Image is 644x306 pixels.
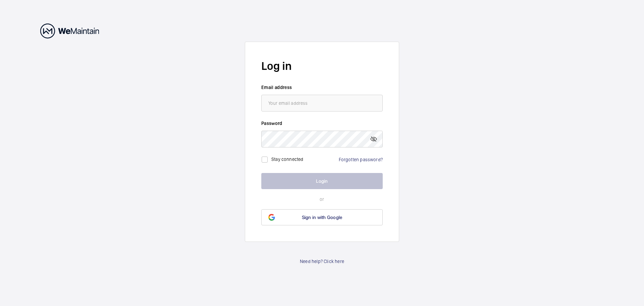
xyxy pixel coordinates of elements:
[261,120,383,127] label: Password
[271,156,304,162] label: Stay connected
[261,84,383,91] label: Email address
[339,157,383,162] a: Forgotten password?
[261,58,383,74] h2: Log in
[261,95,383,112] input: Your email address
[300,258,344,265] a: Need help? Click here
[302,215,342,220] span: Sign in with Google
[261,173,383,189] button: Login
[261,196,383,203] p: or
